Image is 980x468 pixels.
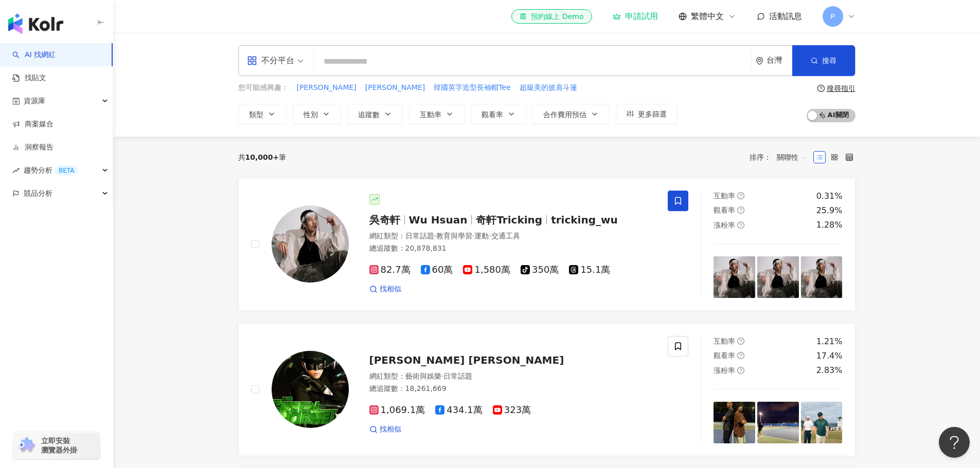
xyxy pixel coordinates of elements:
span: question-circle [737,207,744,214]
img: post-image [714,402,755,443]
div: 共 筆 [238,153,287,161]
a: chrome extension立即安裝 瀏覽器外掛 [13,432,100,459]
span: [PERSON_NAME] [365,83,425,93]
span: question-circle [737,367,744,374]
div: 排序： [750,149,813,165]
span: P [830,11,834,22]
a: 找相似 [369,424,401,435]
span: 類型 [249,110,263,119]
span: [PERSON_NAME] [297,83,357,93]
span: 漲粉率 [714,366,735,375]
span: 323萬 [493,405,531,416]
div: 2.83% [816,365,843,376]
button: 追蹤數 [347,104,403,124]
span: 交通工具 [491,232,520,240]
span: 觀看率 [482,110,503,119]
img: KOL Avatar [272,205,349,283]
span: 關聯性 [777,149,808,165]
span: tricking_wu [551,214,618,226]
iframe: Help Scout Beacon - Open [939,427,970,458]
span: 1,069.1萬 [369,405,425,416]
span: 434.1萬 [435,405,483,416]
div: 25.9% [816,205,843,216]
span: 趨勢分析 [24,159,78,182]
button: [PERSON_NAME] [296,82,357,93]
div: 預約線上 Demo [520,11,583,22]
span: 運動 [474,232,489,240]
button: 互動率 [409,104,465,124]
button: 韓國英字造型長袖帽Tee [433,82,511,93]
a: 洞察報告 [12,142,54,153]
span: environment [756,57,763,65]
div: 不分平台 [247,52,294,69]
span: · [434,232,436,240]
span: [PERSON_NAME] [PERSON_NAME] [369,354,564,366]
span: question-circle [737,338,744,345]
img: KOL Avatar [272,351,349,428]
span: 合作費用預估 [543,110,586,119]
span: 互動率 [714,337,735,345]
img: logo [8,13,63,34]
span: 互動率 [420,110,441,119]
div: 1.28% [816,219,843,231]
span: 更多篩選 [638,110,667,118]
span: 日常話題 [443,372,472,380]
a: 預約線上 Demo [511,9,592,24]
div: 1.21% [816,336,843,347]
div: 搜尋指引 [827,84,856,92]
a: KOL Avatar[PERSON_NAME] [PERSON_NAME]網紅類型：藝術與娛樂·日常話題總追蹤數：18,261,6691,069.1萬434.1萬323萬找相似互動率questi... [238,323,856,456]
img: post-image [714,256,755,298]
span: · [472,232,474,240]
span: 82.7萬 [369,265,411,275]
span: 韓國英字造型長袖帽Tee [434,83,510,93]
img: post-image [757,402,799,443]
div: 台灣 [767,56,792,65]
span: · [441,372,443,380]
div: 17.4% [816,350,843,362]
div: 申請試用 [613,11,658,22]
span: 超級美的披肩斗篷 [520,83,577,93]
span: question-circle [737,221,744,229]
a: 找相似 [369,284,401,294]
span: 繁體中文 [691,11,724,22]
img: post-image [801,402,843,443]
span: question-circle [737,352,744,359]
span: 日常話題 [405,232,434,240]
a: 商案媒合 [12,119,54,129]
span: 活動訊息 [769,11,802,21]
img: post-image [801,256,843,298]
span: 350萬 [521,265,559,275]
div: 網紅類型 ： [369,371,656,382]
button: 更多篩選 [616,104,678,124]
span: 您可能感興趣： [238,83,289,93]
span: 60萬 [421,265,453,275]
span: 奇軒Tricking [476,214,542,226]
div: 總追蹤數 ： 20,878,831 [369,244,656,254]
span: 藝術與娛樂 [405,372,441,380]
button: 超級美的披肩斗篷 [519,82,578,93]
button: 性別 [293,104,341,124]
span: 找相似 [380,424,401,435]
span: 漲粉率 [714,221,735,229]
img: chrome extension [16,437,37,454]
span: Wu Hsuan [409,214,468,226]
span: 追蹤數 [358,110,380,119]
a: 找貼文 [12,73,46,83]
span: 10,000+ [245,153,279,161]
span: · [489,232,491,240]
div: 網紅類型 ： [369,231,656,241]
a: searchAI 找網紅 [12,50,56,60]
span: rise [12,167,20,174]
img: post-image [757,256,799,298]
span: 找相似 [380,284,401,294]
button: 搜尋 [792,45,855,76]
a: KOL Avatar吳奇軒Wu Hsuan奇軒Trickingtricking_wu網紅類型：日常話題·教育與學習·運動·交通工具總追蹤數：20,878,83182.7萬60萬1,580萬350... [238,178,856,311]
div: 0.31% [816,191,843,202]
button: 觀看率 [471,104,526,124]
span: appstore [247,55,257,66]
span: 競品分析 [24,182,52,205]
button: [PERSON_NAME] [365,82,425,93]
button: 合作費用預估 [532,104,610,124]
span: 吳奇軒 [369,214,400,226]
span: 立即安裝 瀏覽器外掛 [41,436,77,455]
